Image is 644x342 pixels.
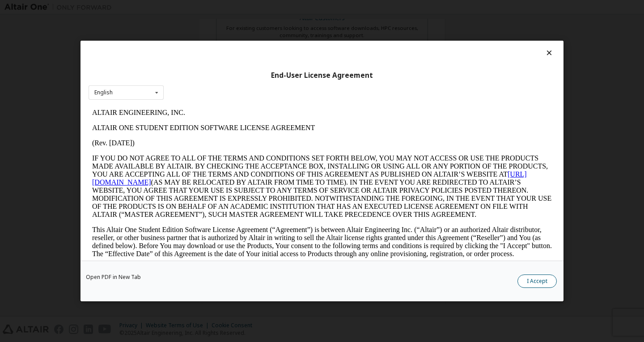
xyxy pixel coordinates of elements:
[4,65,438,81] a: [URL][DOMAIN_NAME]
[4,34,463,42] p: (Rev. [DATE])
[89,71,555,80] div: End-User License Agreement
[4,4,463,12] p: ALTAIR ENGINEERING, INC.
[517,274,557,288] button: I Accept
[4,49,463,114] p: IF YOU DO NOT AGREE TO ALL OF THE TERMS AND CONDITIONS SET FORTH BELOW, YOU MAY NOT ACCESS OR USE...
[4,19,463,27] p: ALTAIR ONE STUDENT EDITION SOFTWARE LICENSE AGREEMENT
[4,121,463,153] p: This Altair One Student Edition Software License Agreement (“Agreement”) is between Altair Engine...
[94,90,113,95] div: English
[86,274,141,280] a: Open PDF in New Tab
